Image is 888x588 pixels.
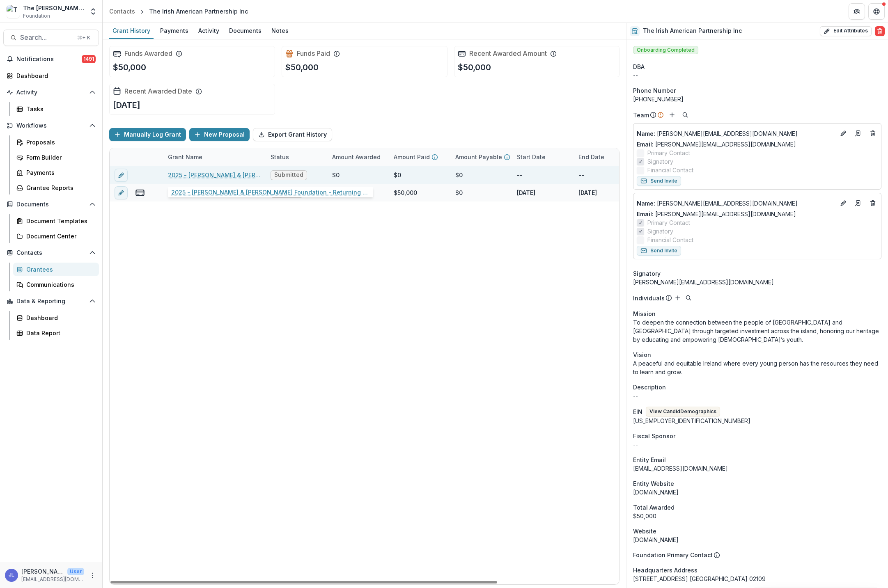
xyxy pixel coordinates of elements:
[637,246,681,256] button: Send Invite
[163,153,207,161] div: Grant Name
[633,566,698,574] span: Headquarters Address
[13,135,99,149] a: Proposals
[633,269,661,278] span: Signatory
[87,3,99,20] button: Open entity switcher
[680,110,690,120] button: Search
[512,148,574,166] div: Start Date
[16,249,86,256] span: Contacts
[124,87,192,95] h2: Recent Awarded Date
[26,105,92,113] div: Tasks
[157,25,192,37] div: Payments
[332,188,356,197] div: $50,000
[458,61,491,73] p: $50,000
[633,62,645,71] span: DBA
[633,464,881,473] div: [EMAIL_ADDRESS][DOMAIN_NAME]
[646,407,720,416] button: View CandidDemographics
[875,26,885,36] button: Delete
[7,5,20,18] img: The Charles W. & Patricia S. Bidwill
[637,200,655,207] span: Name :
[13,102,99,116] a: Tasks
[113,99,140,111] p: [DATE]
[26,138,92,146] div: Proposals
[195,25,223,37] div: Activity
[109,7,135,16] div: Contacts
[633,503,675,512] span: Total Awarded
[633,455,666,464] span: Entity Email
[633,294,665,302] p: Individuals
[633,440,881,449] div: --
[115,186,128,199] button: edit
[163,148,266,166] div: Grant Name
[26,329,92,337] div: Data Report
[517,188,535,197] p: [DATE]
[647,218,690,227] span: Primary Contact
[578,188,597,197] p: [DATE]
[574,153,609,161] div: End Date
[297,50,330,57] h2: Funds Paid
[643,27,742,34] h2: The Irish American Partnership Inc
[838,128,848,138] button: Edit
[637,129,835,138] a: Name: [PERSON_NAME][EMAIL_ADDRESS][DOMAIN_NAME]
[637,210,796,218] a: Email: [PERSON_NAME][EMAIL_ADDRESS][DOMAIN_NAME]
[578,171,584,179] p: --
[26,313,92,322] div: Dashboard
[76,33,92,42] div: ⌘ + K
[868,128,878,138] button: Deletes
[149,7,248,16] div: The Irish American Partnership Inc
[868,198,878,208] button: Deletes
[637,140,796,149] a: Email: [PERSON_NAME][EMAIL_ADDRESS][DOMAIN_NAME]
[13,278,99,291] a: Communications
[109,23,154,39] a: Grant History
[851,197,865,210] a: Go to contact
[26,217,92,225] div: Document Templates
[512,153,551,161] div: Start Date
[820,26,872,36] button: Edit Attributes
[574,148,635,166] div: End Date
[226,25,265,37] div: Documents
[327,148,389,166] div: Amount Awarded
[16,201,86,208] span: Documents
[633,111,649,119] p: Team
[268,23,292,39] a: Notes
[109,25,154,37] div: Grant History
[517,171,523,179] p: --
[13,263,99,276] a: Grantees
[26,183,92,192] div: Grantee Reports
[849,3,865,20] button: Partners
[67,568,84,575] p: User
[633,536,679,543] a: [DOMAIN_NAME]
[684,293,693,303] button: Search
[637,129,835,138] p: [PERSON_NAME][EMAIL_ADDRESS][DOMAIN_NAME]
[637,141,654,148] span: Email:
[455,188,463,197] div: $0
[3,30,99,46] button: Search...
[13,326,99,340] a: Data Report
[3,53,99,66] button: Notifications1491
[135,188,145,198] button: view-payments
[109,128,186,141] button: Manually Log Grant
[113,61,146,73] p: $50,000
[26,168,92,177] div: Payments
[16,298,86,305] span: Data & Reporting
[20,34,72,41] span: Search...
[637,199,835,208] a: Name: [PERSON_NAME][EMAIL_ADDRESS][DOMAIN_NAME]
[647,149,690,157] span: Primary Contact
[332,171,340,179] div: $0
[266,148,327,166] div: Status
[26,265,92,274] div: Grantees
[633,479,674,488] span: Entity Website
[3,198,99,211] button: Open Documents
[868,3,885,20] button: Get Help
[389,148,450,166] div: Amount Paid
[633,432,675,440] span: Fiscal Sponsor
[3,69,99,82] a: Dashboard
[633,512,881,520] div: $50,000
[633,318,881,344] p: To deepen the connection between the people of [GEOGRAPHIC_DATA] and [GEOGRAPHIC_DATA] through ta...
[82,55,96,63] span: 1491
[115,169,128,182] button: edit
[394,153,430,161] p: Amount Paid
[16,122,86,129] span: Workflows
[637,210,654,217] span: Email:
[647,166,693,174] span: Financial Contact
